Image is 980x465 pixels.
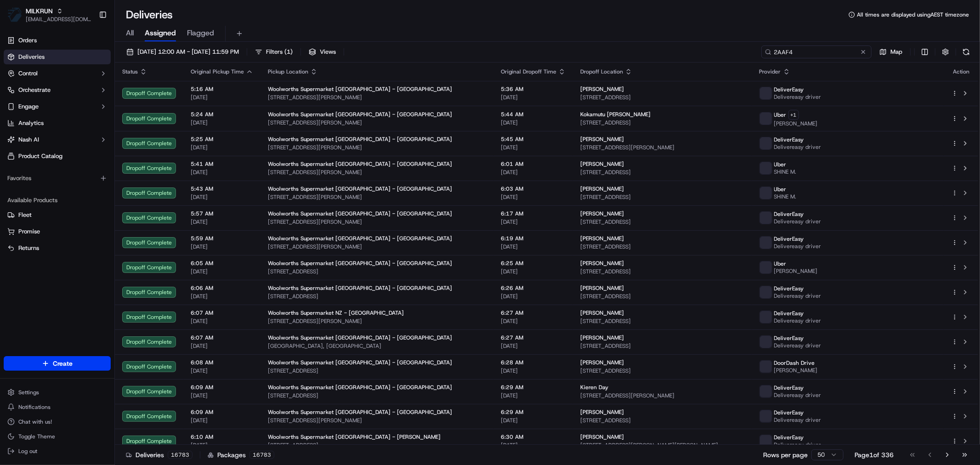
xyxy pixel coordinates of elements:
span: Original Pickup Time [191,68,244,75]
span: Product Catalog [18,152,62,160]
span: Woolworths Supermarket NZ - [GEOGRAPHIC_DATA] [268,309,404,317]
span: [STREET_ADDRESS] [580,367,744,374]
button: Toggle Theme [4,430,111,443]
span: Kokamutu [PERSON_NAME] [580,111,651,118]
span: 6:07 AM [191,334,253,341]
button: Fleet [4,208,111,222]
img: MILKRUN [7,7,22,22]
span: [DATE] [501,392,566,399]
span: [STREET_ADDRESS] [580,268,744,275]
div: Action [952,68,971,75]
span: [PERSON_NAME] [774,267,818,275]
span: Create [53,359,73,368]
span: Delivereasy driver [774,93,821,101]
span: 5:25 AM [191,136,253,143]
span: [STREET_ADDRESS] [268,293,486,300]
span: Uber [774,186,787,193]
span: [STREET_ADDRESS] [268,442,486,449]
h1: Deliveries [126,7,173,22]
span: 6:29 AM [501,408,566,416]
span: 6:29 AM [501,384,566,391]
span: Dropoff Location [580,68,623,75]
span: Map [890,48,902,56]
span: [DATE] [191,193,253,201]
div: Page 1 of 336 [855,450,894,459]
button: Create [4,356,111,371]
span: Delivereasy driver [774,391,821,399]
span: [STREET_ADDRESS] [268,367,486,374]
span: Filters [266,48,293,56]
span: DeliverEasy [774,409,804,416]
span: [DATE] [191,144,253,151]
span: [PERSON_NAME] [580,160,624,168]
span: 5:45 AM [501,136,566,143]
span: DeliverEasy [774,285,804,292]
span: [DATE] [501,417,566,424]
span: [STREET_ADDRESS][PERSON_NAME] [268,169,486,176]
span: Delivereasy driver [774,243,821,250]
button: Control [4,66,111,81]
span: [PERSON_NAME] [580,185,624,193]
span: [DATE] [191,119,253,126]
span: 6:28 AM [501,359,566,366]
span: Orders [18,36,37,45]
button: Returns [4,241,111,255]
span: Woolworths Supermarket [GEOGRAPHIC_DATA] - [GEOGRAPHIC_DATA] [268,185,452,193]
a: Promise [7,227,107,236]
span: [DATE] [501,193,566,201]
span: Returns [18,244,39,252]
a: Orders [4,33,111,48]
button: MILKRUNMILKRUN[EMAIL_ADDRESS][DOMAIN_NAME] [4,4,95,26]
span: All [126,28,134,39]
span: 5:57 AM [191,210,253,217]
span: 5:43 AM [191,185,253,193]
span: Uber [774,161,787,168]
span: Analytics [18,119,44,127]
button: [EMAIL_ADDRESS][DOMAIN_NAME] [26,16,91,23]
span: [DATE] [191,243,253,250]
span: [STREET_ADDRESS][PERSON_NAME][PERSON_NAME] [580,442,744,449]
span: All times are displayed using AEST timezone [857,11,969,18]
span: DeliverEasy [774,235,804,243]
span: 6:09 AM [191,384,253,391]
button: Views [305,45,340,58]
button: Engage [4,99,111,114]
span: DeliverEasy [774,86,804,93]
span: 6:26 AM [501,284,566,292]
span: [DATE] [501,169,566,176]
a: Product Catalog [4,149,111,164]
span: [PERSON_NAME] [580,260,624,267]
span: 5:24 AM [191,111,253,118]
button: Notifications [4,401,111,414]
span: [DATE] [191,218,253,226]
span: [STREET_ADDRESS] [580,218,744,226]
span: Woolworths Supermarket [GEOGRAPHIC_DATA] - [GEOGRAPHIC_DATA] [268,284,452,292]
span: 6:01 AM [501,160,566,168]
div: 16783 [249,451,274,459]
span: Assigned [145,28,176,39]
span: 6:08 AM [191,359,253,366]
span: Woolworths Supermarket [GEOGRAPHIC_DATA] - [GEOGRAPHIC_DATA] [268,136,452,143]
span: MILKRUN [26,6,53,16]
span: [DATE] [191,94,253,101]
span: Flagged [187,28,214,39]
span: [DATE] [501,367,566,374]
span: Woolworths Supermarket [GEOGRAPHIC_DATA] - [GEOGRAPHIC_DATA] [268,210,452,217]
span: Delivereasy driver [774,218,821,225]
span: [PERSON_NAME] [580,136,624,143]
span: Orchestrate [18,86,51,94]
span: Original Dropoff Time [501,68,556,75]
span: 5:59 AM [191,235,253,242]
span: 6:25 AM [501,260,566,267]
span: [DATE] [501,318,566,325]
span: Notifications [18,403,51,411]
span: [DATE] [501,268,566,275]
span: 6:05 AM [191,260,253,267]
span: Engage [18,102,39,111]
span: [STREET_ADDRESS] [580,94,744,101]
span: [STREET_ADDRESS] [580,193,744,201]
span: DeliverEasy [774,310,804,317]
span: Promise [18,227,40,236]
span: Delivereasy driver [774,292,821,300]
a: Analytics [4,116,111,130]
